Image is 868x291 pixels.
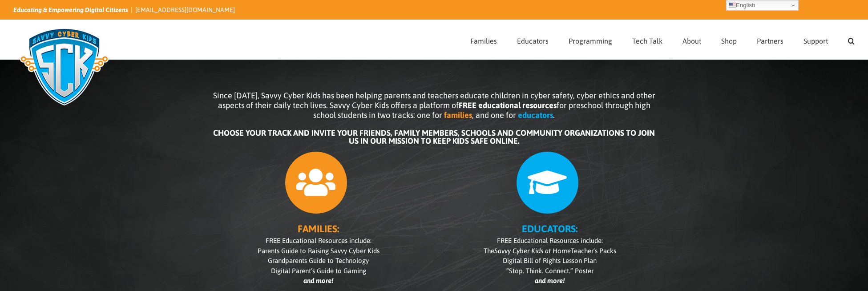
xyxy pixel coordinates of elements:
[757,37,783,44] span: Partners
[484,247,616,255] span: The Teacher’s Packs
[553,110,555,120] span: .
[803,37,828,44] span: Support
[268,257,369,264] span: Grandparents Guide to Technology
[459,101,557,110] b: FREE educational resources
[494,247,571,255] i: Savvy Cyber Kids at Home
[803,20,828,59] a: Support
[632,37,662,44] span: Tech Talk
[729,2,736,9] img: en
[632,20,662,59] a: Tech Talk
[470,20,855,59] nav: Main Menu
[497,237,603,244] span: FREE Educational Resources include:
[13,6,128,13] i: Educating & Empowering Digital Citizens
[303,277,333,284] i: and more!
[518,110,553,120] b: educators
[506,267,593,275] span: “Stop. Think. Connect.” Poster
[721,37,737,44] span: Shop
[470,37,497,44] span: Families
[213,91,655,120] span: Since [DATE], Savvy Cyber Kids has been helping parents and teachers educate children in cyber sa...
[757,20,783,59] a: Partners
[213,128,655,145] b: CHOOSE YOUR TRACK AND INVITE YOUR FRIENDS, FAMILY MEMBERS, SCHOOLS AND COMMUNITY ORGANIZATIONS TO...
[569,37,612,44] span: Programming
[298,223,339,234] b: FAMILIES:
[517,37,549,44] span: Educators
[470,20,497,59] a: Families
[535,277,565,284] i: and more!
[517,20,549,59] a: Educators
[271,267,366,275] span: Digital Parent’s Guide to Gaming
[682,20,701,59] a: About
[503,257,597,264] span: Digital Bill of Rights Lesson Plan
[848,20,855,59] a: Search
[569,20,612,59] a: Programming
[444,110,472,120] b: families
[258,247,379,255] span: Parents Guide to Raising Savvy Cyber Kids
[135,6,235,13] a: [EMAIL_ADDRESS][DOMAIN_NAME]
[472,110,516,120] span: , and one for
[682,37,701,44] span: About
[13,22,115,111] img: Savvy Cyber Kids Logo
[266,237,371,244] span: FREE Educational Resources include:
[522,223,577,234] b: EDUCATORS:
[721,20,737,59] a: Shop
